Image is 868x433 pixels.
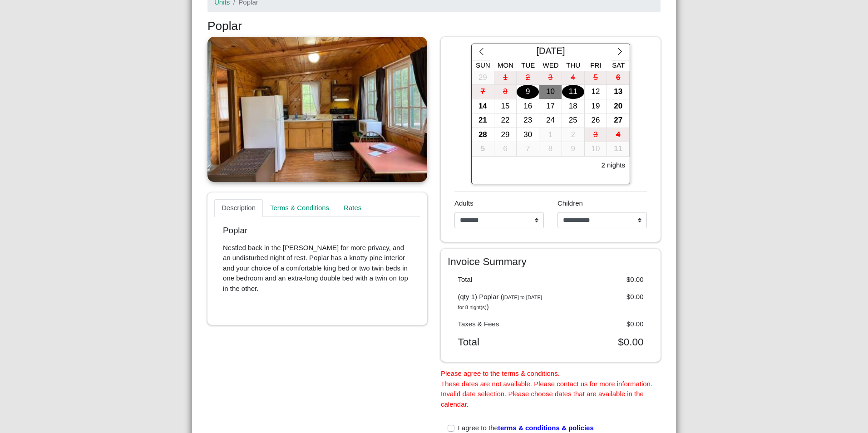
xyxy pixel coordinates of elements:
[562,128,584,142] div: 2
[517,113,539,128] button: 23
[585,85,607,99] button: 12
[610,44,630,60] button: chevron right
[562,113,584,128] div: 25
[562,142,584,156] div: 9
[472,128,494,143] button: 28
[451,336,551,348] div: Total
[472,142,494,157] button: 5
[498,424,594,432] span: terms & conditions & policies
[562,128,585,143] button: 2
[223,243,412,294] p: Nestled back in the [PERSON_NAME] for more privacy, and an undisturbed night of rest. Poplar has ...
[607,71,630,85] button: 6
[562,71,585,85] button: 4
[539,113,562,128] div: 24
[498,61,513,69] span: Mon
[472,99,494,113] div: 14
[539,99,562,113] div: 17
[476,61,490,69] span: Sun
[616,47,624,56] svg: chevron right
[472,142,494,156] div: 5
[517,71,539,85] button: 2
[451,292,551,312] div: (qty 1) Poplar ( )
[517,85,539,99] button: 9
[441,369,661,379] li: Please agree to the terms & conditions.
[539,142,562,157] button: 8
[448,256,654,268] h4: Invoice Summary
[539,128,562,143] button: 1
[607,85,630,99] button: 13
[472,99,494,114] button: 14
[494,128,517,142] div: 29
[517,128,539,143] button: 30
[263,199,336,217] a: Terms & Conditions
[585,99,607,114] button: 19
[472,85,494,99] button: 7
[494,128,517,143] button: 29
[472,71,494,85] button: 29
[494,113,517,128] button: 22
[491,44,610,60] div: [DATE]
[539,85,562,99] button: 10
[494,99,517,113] div: 15
[494,85,517,99] div: 8
[585,113,607,128] button: 26
[472,113,494,128] div: 21
[451,275,551,285] div: Total
[585,142,607,156] div: 10
[494,85,517,99] button: 8
[521,61,535,69] span: Tue
[562,85,584,99] div: 11
[517,142,539,157] button: 7
[472,71,494,85] div: 29
[551,292,651,312] div: $0.00
[539,71,562,85] button: 3
[562,99,584,113] div: 18
[607,71,629,85] div: 6
[585,85,607,99] div: 12
[441,379,661,389] li: These dates are not available. Please contact us for more information.
[517,113,539,128] div: 23
[539,142,562,156] div: 8
[585,99,607,113] div: 19
[585,128,607,143] button: 3
[566,61,580,69] span: Thu
[551,336,651,348] div: $0.00
[539,113,562,128] button: 24
[494,113,517,128] div: 22
[539,71,562,85] div: 3
[607,99,629,113] div: 20
[607,128,629,142] div: 4
[336,199,369,217] a: Rates
[214,199,263,217] a: Description
[585,142,607,157] button: 10
[517,85,539,99] div: 9
[607,113,629,128] div: 27
[494,99,517,114] button: 15
[472,44,491,60] button: chevron left
[590,61,601,69] span: Fri
[607,99,630,114] button: 20
[601,161,625,169] h6: 2 nights
[562,85,585,99] button: 11
[607,142,630,157] button: 11
[607,85,629,99] div: 13
[551,319,651,330] div: $0.00
[607,128,630,143] button: 4
[517,142,539,156] div: 7
[223,226,412,236] p: Poplar
[562,71,584,85] div: 4
[517,128,539,142] div: 30
[551,275,651,285] div: $0.00
[517,99,539,113] div: 16
[585,71,607,85] div: 5
[562,113,585,128] button: 25
[494,142,517,156] div: 6
[494,71,517,85] button: 1
[585,71,607,85] button: 5
[472,128,494,142] div: 28
[543,61,559,69] span: Wed
[607,113,630,128] button: 27
[612,61,625,69] span: Sat
[557,199,583,207] span: Children
[517,71,539,85] div: 2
